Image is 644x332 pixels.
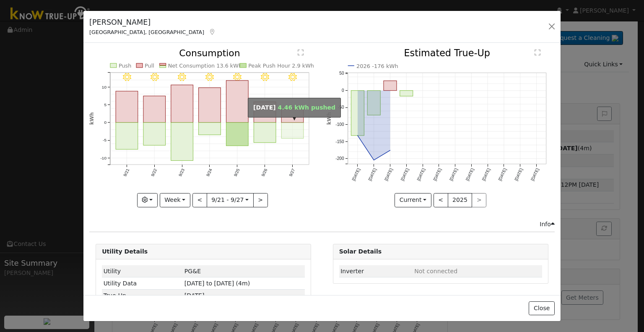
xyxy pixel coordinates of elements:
[179,48,240,58] text: Consumption
[326,112,332,125] text: kWh
[199,88,221,123] rect: onclick=""
[145,63,154,69] text: Pull
[168,63,242,69] text: Net Consumption 13.6 kWh
[123,73,131,81] i: 9/21 - Clear
[535,50,540,56] text: 
[160,193,190,207] button: Week
[226,123,249,146] rect: onclick=""
[122,168,130,178] text: 9/21
[254,123,276,143] rect: onclick=""
[335,157,344,161] text: -200
[205,168,213,178] text: 9/24
[351,167,361,182] text: [DATE]
[388,149,392,152] circle: onclick=""
[89,17,216,28] h5: [PERSON_NAME]
[414,268,457,274] span: ID: null, authorized: None
[514,167,524,182] text: [DATE]
[253,193,268,207] button: >
[233,73,241,81] i: 9/25 - MostlyClear
[395,193,431,207] button: Current
[116,91,138,123] rect: onclick=""
[102,248,148,255] strong: Utility Details
[101,156,107,160] text: -10
[102,290,183,302] td: True-Up
[339,248,382,255] strong: Solar Details
[367,167,377,182] text: [DATE]
[261,73,269,81] i: 9/26 - Clear
[184,268,201,274] span: ID: 17053560, authorized: 07/10/25
[341,88,344,93] text: 0
[104,120,106,125] text: 0
[199,123,221,135] rect: onclick=""
[89,112,95,125] text: kWh
[335,122,344,127] text: -100
[497,167,507,182] text: [DATE]
[356,63,398,69] text: 2026 -176 kWh
[529,301,554,316] button: Close
[184,280,250,287] span: [DATE] to [DATE] (4m)
[339,71,344,76] text: 50
[183,290,305,302] td: [DATE]
[102,277,183,290] td: Utility Data
[384,167,394,182] text: [DATE]
[249,63,314,69] text: Peak Push Hour 2.9 kWh
[178,168,185,178] text: 9/23
[416,167,426,182] text: [DATE]
[207,193,254,207] button: 9/21 - 9/27
[171,85,193,123] rect: onclick=""
[150,168,158,178] text: 9/22
[530,167,540,182] text: [DATE]
[103,138,106,143] text: -5
[116,123,138,149] rect: onclick=""
[372,159,375,162] circle: onclick=""
[89,29,204,35] span: [GEOGRAPHIC_DATA], [GEOGRAPHIC_DATA]
[233,168,241,178] text: 9/25
[278,104,336,111] span: 4.46 kWh pushed
[261,168,268,178] text: 9/26
[540,220,555,229] div: Info
[171,123,193,161] rect: onclick=""
[404,48,490,59] text: Estimated True-Up
[448,193,473,207] button: 2025
[151,73,159,81] i: 9/22 - Clear
[205,73,214,81] i: 9/24 - MostlyClear
[288,168,296,178] text: 9/27
[119,63,131,69] text: Push
[282,123,304,139] rect: onclick=""
[465,167,475,182] text: [DATE]
[143,123,166,145] rect: onclick=""
[298,49,304,56] text: 
[481,167,491,182] text: [DATE]
[178,73,187,81] i: 9/23 - Clear
[400,167,410,182] text: [DATE]
[384,81,397,91] rect: onclick=""
[253,104,276,111] strong: [DATE]
[192,193,207,207] button: <
[226,81,249,123] rect: onclick=""
[143,96,166,123] rect: onclick=""
[339,265,413,277] td: Inverter
[434,193,448,207] button: <
[208,29,216,35] a: Map
[104,102,106,107] text: 5
[351,91,364,136] rect: onclick=""
[432,167,442,182] text: [DATE]
[356,134,359,137] circle: onclick=""
[449,167,459,182] text: [DATE]
[102,265,183,277] td: Utility
[335,139,344,144] text: -150
[367,91,380,115] rect: onclick=""
[288,73,297,81] i: 9/27 - Clear
[102,85,107,89] text: 10
[400,91,413,96] rect: onclick=""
